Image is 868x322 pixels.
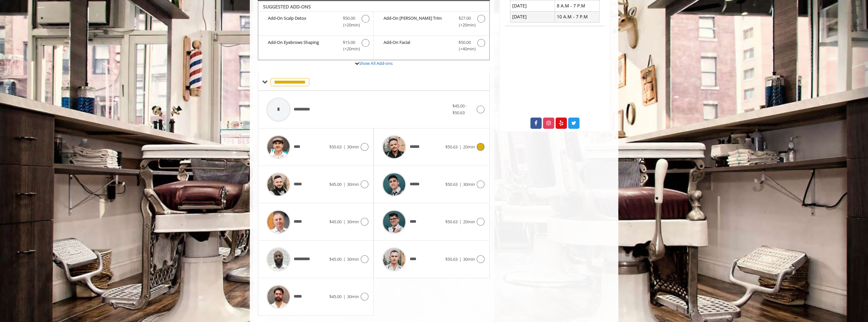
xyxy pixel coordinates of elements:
span: 30min [463,181,475,187]
b: SUGGESTED ADD-ONS [263,4,311,10]
span: | [343,256,345,262]
span: 30min [347,219,359,225]
span: (+20min ) [455,22,474,28]
span: $45.00 - $50.63 [452,103,467,116]
span: (+20min ) [339,22,358,28]
label: Add-On Facial [377,39,486,54]
span: | [343,181,345,187]
span: $45.00 [329,256,342,262]
a: Show All Add-ons [359,60,392,66]
span: $50.63 [445,144,458,150]
b: Add-On [PERSON_NAME] Trim [383,15,452,28]
span: $50.63 [445,256,458,262]
span: 30min [347,294,359,299]
span: $50.00 [343,15,355,22]
label: Add-On Eyebrows Shaping [261,39,370,54]
span: 30min [347,256,359,262]
b: Add-On Facial [383,39,452,53]
span: $27.00 [459,15,471,22]
span: $45.00 [329,294,342,299]
label: Add-On Scalp Detox [261,15,370,30]
td: 10 A.M - 7 P.M [555,11,599,22]
label: Add-On Beard Trim [377,15,486,30]
td: [DATE] [510,11,555,22]
td: [DATE] [510,0,555,11]
span: $50.00 [459,39,471,46]
span: (+20min ) [339,45,358,52]
span: | [459,256,461,262]
span: 20min [463,144,475,150]
span: (+40min ) [455,45,474,52]
span: 30min [347,181,359,187]
span: | [343,219,345,225]
span: 20min [463,219,475,225]
span: $50.63 [329,144,342,150]
b: Add-On Eyebrows Shaping [268,39,336,53]
span: $45.00 [329,181,342,187]
span: $15.00 [343,39,355,46]
span: | [343,144,345,150]
span: $50.63 [445,219,458,225]
b: Add-On Scalp Detox [268,15,336,28]
span: 30min [347,144,359,150]
div: The Made Man Haircut Add-onS [258,1,490,61]
span: | [459,144,461,150]
span: | [459,181,461,187]
span: 30min [463,256,475,262]
span: $50.63 [445,181,458,187]
span: | [459,219,461,225]
span: | [343,294,345,299]
td: 8 A.M - 7 P.M [555,0,599,11]
span: $45.00 [329,219,342,225]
